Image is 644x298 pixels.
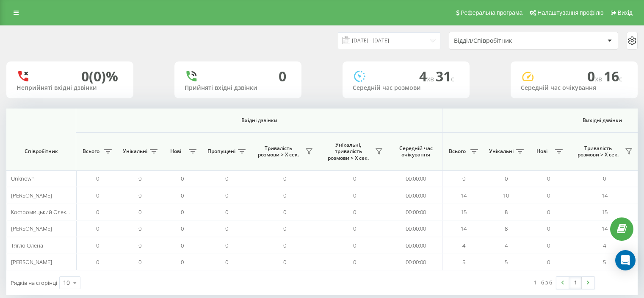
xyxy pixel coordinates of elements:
span: хв [427,74,436,84]
span: Унікальні, тривалість розмови > Х сек. [324,142,373,162]
span: 10 [503,192,509,199]
span: 14 [602,225,608,232]
span: 0 [225,258,228,266]
td: 00:00:00 [390,187,442,203]
span: 0 [96,175,99,182]
div: Open Intercom Messenger [615,250,636,270]
span: [PERSON_NAME] [11,258,52,266]
span: 0 [181,242,184,249]
span: Унікальні [489,148,514,155]
span: Тривалість розмови > Х сек. [574,145,622,158]
span: Всього [447,148,468,155]
span: Середній час очікування [396,145,436,158]
div: Відділ/Співробітник [454,37,555,45]
span: 0 [138,258,141,266]
span: 0 [547,208,550,216]
span: [PERSON_NAME] [11,225,52,232]
span: Тягло Олена [11,242,43,249]
span: 0 [283,225,286,232]
span: 0 [547,192,550,199]
span: 0 [283,208,286,216]
span: 0 [181,175,184,182]
div: 0 [279,68,286,84]
span: Всього [80,148,102,155]
span: 0 [547,258,550,266]
span: 0 [138,225,141,232]
td: 00:00:00 [390,220,442,237]
span: c [451,74,454,84]
span: 15 [602,208,608,216]
span: 0 [353,175,356,182]
td: 00:00:00 [390,170,442,187]
span: 16 [604,67,622,85]
span: 0 [353,208,356,216]
span: 0 [138,208,141,216]
span: [PERSON_NAME] [11,192,52,199]
span: 14 [461,225,467,232]
a: 1 [569,277,582,289]
span: 4 [505,242,508,249]
span: 0 [181,192,184,199]
span: 0 [353,242,356,249]
span: 0 [225,208,228,216]
span: хв [595,74,604,84]
span: 0 [353,192,356,199]
span: 0 [587,67,604,85]
span: 0 [138,192,141,199]
span: 15 [461,208,467,216]
span: 4 [603,242,606,249]
span: 0 [547,225,550,232]
div: 1 - 6 з 6 [534,278,552,287]
span: Налаштування профілю [537,9,603,16]
span: 0 [547,175,550,182]
span: 0 [353,258,356,266]
span: 0 [96,258,99,266]
span: 8 [505,208,508,216]
span: Костромицький Олександр [11,208,81,216]
span: Нові [531,148,553,155]
div: Прийняті вхідні дзвінки [185,84,291,92]
span: Вхідні дзвінки [98,117,420,124]
span: 14 [461,192,467,199]
span: 0 [181,225,184,232]
div: 0 (0)% [81,68,118,84]
span: 0 [96,208,99,216]
span: 0 [96,192,99,199]
span: 0 [283,192,286,199]
span: 0 [96,225,99,232]
div: Середній час розмови [353,84,459,92]
span: Unknown [11,175,35,182]
span: 0 [505,175,508,182]
div: Неприйняті вхідні дзвінки [17,84,123,92]
span: 0 [283,258,286,266]
span: Вихід [618,9,633,16]
span: 0 [283,242,286,249]
span: 31 [436,67,454,85]
span: 0 [138,175,141,182]
span: 14 [602,192,608,199]
td: 00:00:00 [390,237,442,253]
span: 0 [603,175,606,182]
span: 0 [225,192,228,199]
span: 0 [181,258,184,266]
span: Нові [165,148,186,155]
span: 0 [462,175,465,182]
span: 0 [96,242,99,249]
span: Тривалість розмови > Х сек. [254,145,303,158]
span: 8 [505,225,508,232]
span: 4 [462,242,465,249]
div: 10 [63,279,70,287]
span: 5 [462,258,465,266]
span: 0 [138,242,141,249]
div: Середній час очікування [521,84,627,92]
td: 00:00:00 [390,254,442,270]
span: Реферальна програма [461,9,523,16]
span: c [619,74,622,84]
span: 5 [603,258,606,266]
span: Унікальні [123,148,147,155]
span: 4 [419,67,436,85]
span: 0 [225,242,228,249]
span: 0 [353,225,356,232]
span: Рядків на сторінці [11,279,57,287]
span: 0 [547,242,550,249]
